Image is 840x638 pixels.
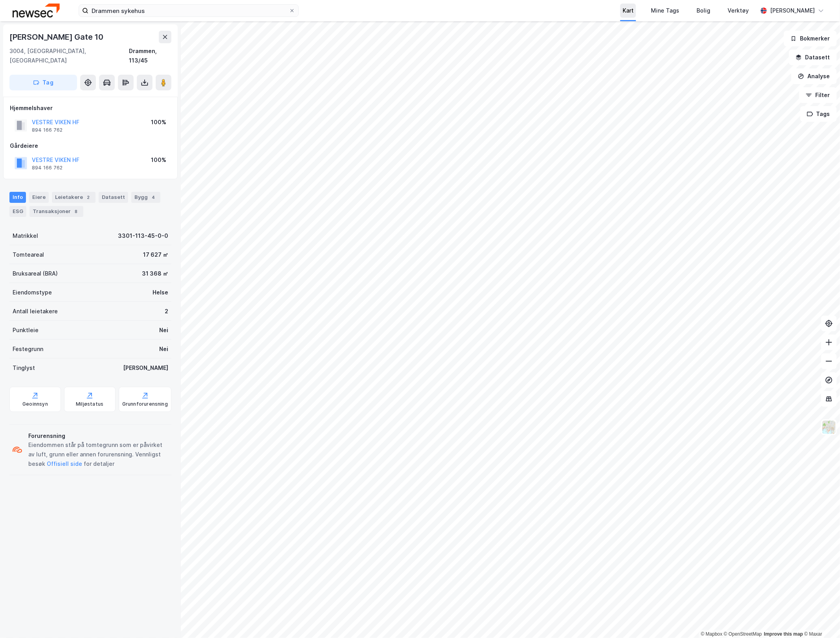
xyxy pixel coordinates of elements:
[9,31,105,43] div: [PERSON_NAME] Gate 10
[28,431,168,441] div: Forurensning
[701,631,722,637] a: Mapbox
[99,192,128,203] div: Datasett
[10,141,171,151] div: Gårdeiere
[151,118,166,127] div: 100%
[801,600,840,638] div: Kontrollprogram for chat
[159,325,168,335] div: Nei
[9,206,26,217] div: ESG
[13,269,58,278] div: Bruksareal (BRA)
[13,4,60,17] img: newsec-logo.f6e21ccffca1b3a03d2d.png
[129,46,171,65] div: Drammen, 113/45
[153,288,168,297] div: Helse
[32,165,62,171] div: 894 166 762
[85,193,92,201] div: 2
[800,106,837,122] button: Tags
[122,401,168,407] div: Grunnforurensning
[13,288,52,297] div: Eiendomstype
[13,231,38,241] div: Matrikkel
[29,192,49,203] div: Eiere
[9,75,77,90] button: Tag
[651,6,679,15] div: Mine Tags
[9,46,129,65] div: 3004, [GEOGRAPHIC_DATA], [GEOGRAPHIC_DATA]
[76,401,103,407] div: Miljøstatus
[159,344,168,354] div: Nei
[10,103,171,113] div: Hjemmelshaver
[131,192,160,203] div: Bygg
[623,6,634,15] div: Kart
[72,208,80,215] div: 8
[724,631,762,637] a: OpenStreetMap
[791,68,837,84] button: Analyse
[52,192,96,203] div: Leietakere
[697,6,710,15] div: Bolig
[142,269,168,278] div: 31 368 ㎡
[88,5,289,17] input: Søk på adresse, matrikkel, gårdeiere, leietakere eller personer
[789,50,837,65] button: Datasett
[13,363,35,373] div: Tinglyst
[22,401,48,407] div: Geoinnsyn
[764,631,803,637] a: Improve this map
[728,6,749,15] div: Verktøy
[118,231,168,241] div: 3301-113-45-0-0
[801,600,840,638] iframe: Chat Widget
[149,193,157,201] div: 4
[770,6,815,15] div: [PERSON_NAME]
[143,250,168,259] div: 17 627 ㎡
[123,363,168,373] div: [PERSON_NAME]
[13,325,39,335] div: Punktleie
[28,440,168,469] div: Eiendommen står på tomtegrunn som er påvirket av luft, grunn eller annen forurensning. Vennligst ...
[9,192,26,203] div: Info
[13,250,44,259] div: Tomteareal
[13,307,58,316] div: Antall leietakere
[822,420,836,435] img: Z
[13,344,43,354] div: Festegrunn
[784,31,837,46] button: Bokmerker
[165,307,168,316] div: 2
[799,87,837,103] button: Filter
[151,155,166,165] div: 100%
[32,127,62,133] div: 894 166 762
[29,206,83,217] div: Transaksjoner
